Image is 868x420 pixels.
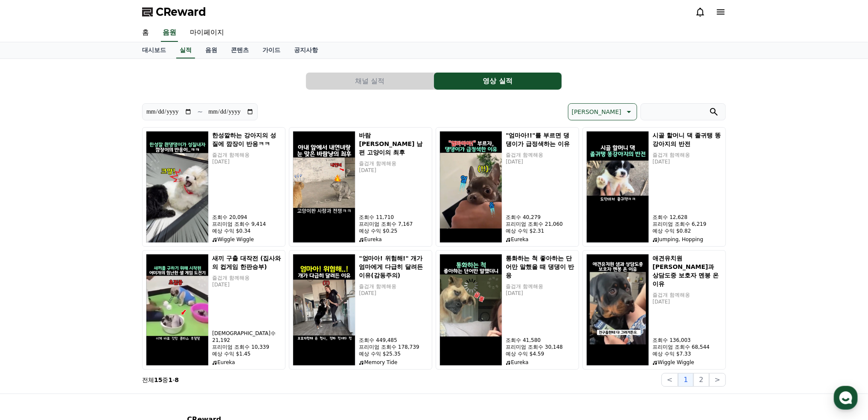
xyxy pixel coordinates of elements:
[224,42,256,58] a: 콘텐츠
[586,131,649,243] img: 시골 할머니 댁 졸귀탱 똥강아지의 반전
[652,227,722,234] p: 예상 수익 $0.82
[506,283,575,290] p: 즐겁개 함께해옹
[436,127,579,247] button: "엄마아!!"를 부르면 댕댕이가 급정색하는 이유 "엄마아!!"를 부르면 댕댕이가 급정색하는 이유 즐겁개 함께해옹 [DATE] 조회수 40,279 프리미엄 조회수 21,060 ...
[693,373,709,387] button: 2
[359,359,428,366] p: Memory Tide
[212,221,282,227] p: 프리미엄 조회수 9,414
[436,250,579,370] button: 통화하는 척 좋아하는 단어만 말했을 때 댕댕이 반응 통화하는 척 좋아하는 단어만 말했을 때 댕댕이 반응 즐겁개 함께해옹 [DATE] 조회수 41,580 프리미엄 조회수 30,...
[142,127,285,247] button: 한성깔하는 강아지의 성질에 깜장이 반응ㅋㅋ 한성깔하는 강아지의 성질에 깜장이 반응ㅋㅋ 즐겁개 함께해옹 [DATE] 조회수 20,094 프리미엄 조회수 9,414 예상 수익 $...
[183,24,231,42] a: 마이페이지
[47,14,118,21] div: 몇 분 내 답변 받으실 수 있어요
[135,24,156,42] a: 홈
[359,344,428,350] p: 프리미엄 조회수 178,739
[156,5,206,19] span: CReward
[506,221,575,227] p: 프리미엄 조회수 21,060
[652,236,722,243] p: Jumping, Hopping
[583,250,726,370] button: 애견유치원 샘과 상담도중 보호자 멘붕 온 이유 애견유치원 [PERSON_NAME]과 상담도중 보호자 멘붕 온 이유 즐겁개 함께해옹 [DATE] 조회수 136,003 프리미엄 ...
[359,214,428,221] p: 조회수 11,710
[293,131,355,243] img: 바람 핀 남편 고양이의 최후
[47,5,79,14] div: Creward
[197,107,203,117] p: ~
[652,359,722,366] p: Wiggle Wiggle
[25,221,144,230] div: 안녕하세요.
[212,350,282,357] p: 예상 수익 $1.45
[652,214,722,221] p: 조회수 12,628
[161,24,178,42] a: 음원
[25,230,144,255] div: 숏챠 오리지널 콘텐츠는 크리워드가 제공하는 드라마 콘텐츠를 말하는 것이기에 음원사용은 괜찮습니다.
[359,236,428,243] p: Eureka
[212,131,282,148] h5: 한성깔하는 강아지의 성질에 깜장이 반응ㅋㅋ
[506,350,575,357] p: 예상 수익 $4.59
[506,131,575,148] h5: "엄마아!!"를 부르면 댕댕이가 급정색하는 이유
[652,350,722,357] p: 예상 수익 $7.33
[212,236,282,243] p: Wiggle Wiggle
[198,42,224,58] a: 음원
[652,254,722,288] h5: 애견유치원 [PERSON_NAME]과 상담도중 보호자 멘붕 온 이유
[146,254,209,366] img: 새끼 구출 대작전 (집사와의 컵게임 한판승부)
[146,131,209,243] img: 한성깔하는 강아지의 성질에 깜장이 반응ㅋㅋ
[142,376,179,384] p: 전체 중 -
[75,178,156,187] div: 이 두 음원 어떤 상황인가요?
[652,337,722,344] p: 조회수 136,003
[652,344,722,350] p: 프리미엄 조회수 68,544
[175,376,179,383] strong: 8
[586,254,649,366] img: 애견유치원 샘과 상담도중 보호자 멘붕 온 이유
[440,254,502,366] img: 통화하는 척 좋아하는 단어만 말했을 때 댕댕이 반응
[289,250,432,370] button: "엄마아! 위험해!" 개가 엄마에게 다급히 달려든 이유(감동주의) "엄마아! 위험해!" 개가 엄마에게 다급히 달려든 이유(감동주의) 즐겁개 함께해옹 [DATE] 조회수 449...
[176,42,195,58] a: 실적
[359,221,428,227] p: 프리미엄 조회수 7,167
[359,350,428,357] p: 예상 수익 $25.35
[44,75,156,126] div: 공지사항을 이제 봤어요. 숏챠 음원이 뭔가요? 늦었지만 불안해서 그러니 답변 주시면 감사하겠습니다. [DATE] 이미 영상 두개에 크리워드 음원을 사용했거든요. 찝찝해서 삭제...
[506,359,575,366] p: Eureka
[212,214,282,221] p: 조회수 20,094
[652,292,722,298] p: 즐겁개 함께해옹
[678,373,693,387] button: 1
[506,290,575,297] p: [DATE]
[506,236,575,243] p: Eureka
[440,131,502,243] img: "엄마아!!"를 부르면 댕댕이가 급정색하는 이유
[661,373,678,387] button: <
[359,337,428,344] p: 조회수 449,485
[359,227,428,234] p: 예상 수익 $0.25
[359,167,428,174] p: [DATE]
[306,73,434,90] button: 채널 실적
[212,281,282,288] p: [DATE]
[289,127,432,247] button: 바람 핀 남편 고양이의 최후 바람 [PERSON_NAME] 남편 고양이의 최후 즐겁개 함께해옹 [DATE] 조회수 11,710 프리미엄 조회수 7,167 예상 수익 $0.25...
[652,221,722,227] p: 프리미엄 조회수 6,219
[142,5,206,19] a: CReward
[506,254,575,280] h5: 통화하는 척 좋아하는 단어만 말했을 때 댕댕이 반응
[287,42,325,58] a: 공지사항
[359,131,428,157] h5: 바람 [PERSON_NAME] 남편 고양이의 최후
[212,254,282,271] h5: 새끼 구출 대작전 (집사와의 컵게임 한판승부)
[652,131,722,148] h5: 시골 할머니 댁 졸귀탱 똥강아지의 반전
[212,227,282,234] p: 예상 수익 $0.34
[256,42,287,58] a: 가이드
[359,254,428,280] h5: "엄마아! 위험해!" 개가 엄마에게 다급히 달려든 이유(감동주의)
[212,158,282,165] p: [DATE]
[506,344,575,350] p: 프리미엄 조회수 30,148
[652,298,722,305] p: [DATE]
[293,254,355,366] img: "엄마아! 위험해!" 개가 엄마에게 다급히 달려든 이유(감동주의)
[212,330,282,344] p: [DEMOGRAPHIC_DATA]수 21,192
[506,152,575,158] p: 즐겁개 함께해옹
[359,283,428,290] p: 즐겁개 함께해옹
[154,376,162,383] strong: 15
[44,143,156,169] div: 제가 쓴 음원은 Eureka (작곡: Flow J) 와 [PERSON_NAME](Flow K) 이 두곡을 썼습니다.
[572,106,621,118] p: [PERSON_NAME]
[212,359,282,366] p: Eureka
[58,30,110,40] div: 새로운 메시지입니다.
[568,103,637,120] button: [PERSON_NAME]
[359,290,428,297] p: [DATE]
[212,152,282,158] p: 즐겁개 함께해옹
[434,73,562,90] button: 영상 실적
[212,344,282,350] p: 프리미엄 조회수 10,339
[212,274,282,281] p: 즐겁개 함께해옹
[359,160,428,167] p: 즐겁개 함께해옹
[709,373,726,387] button: >
[506,227,575,234] p: 예상 수익 $2.31
[135,42,173,58] a: 대시보드
[142,250,285,370] button: 새끼 구출 대작전 (집사와의 컵게임 한판승부) 새끼 구출 대작전 (집사와의 컵게임 한판승부) 즐겁개 함께해옹 [DATE] [DEMOGRAPHIC_DATA]수 21,192 프리...
[506,337,575,344] p: 조회수 41,580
